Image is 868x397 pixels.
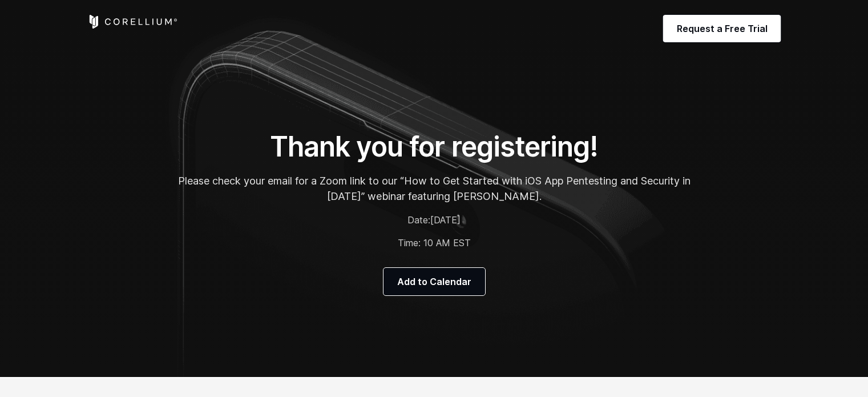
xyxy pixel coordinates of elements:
[430,214,461,226] span: [DATE]
[177,173,691,204] p: Please check your email for a Zoom link to our “How to Get Started with iOS App Pentesting and Se...
[663,15,781,42] a: Request a Free Trial
[677,22,768,35] span: Request a Free Trial
[383,268,485,295] a: Add to Calendar
[397,275,471,288] span: Add to Calendar
[177,236,691,250] p: Time: 10 AM EST
[87,15,178,29] a: Corellium Home
[177,130,691,164] h1: Thank you for registering!
[177,213,691,227] p: Date:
